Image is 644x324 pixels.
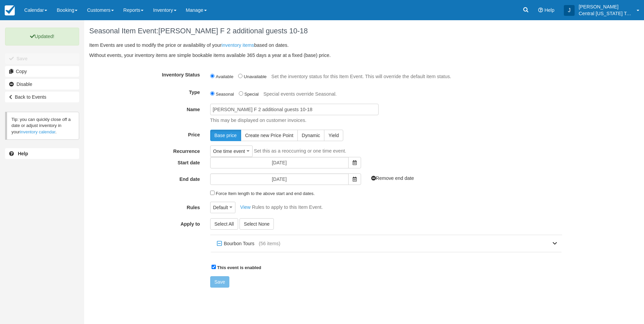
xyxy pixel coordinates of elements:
a: Help [5,148,79,159]
button: Select All [210,218,238,230]
h1: Seasonal Item Event: [89,27,562,35]
p: Set the inventory status for this Item Event. This will override the default item status. [271,71,451,82]
a: View [237,204,251,210]
i: Help [538,8,543,12]
span: (56 items) [259,240,280,247]
label: Name [84,104,205,113]
p: Tip: you can quickly close off a date or adjust inventory in your . [5,112,79,140]
img: checkfront-main-nav-mini-logo.png [5,5,15,15]
p: Without events, your inventory items are simple bookable items available 365 days a year at a fix... [89,52,562,59]
span: Create new Price Point [245,133,293,138]
label: Seasonal [216,92,234,97]
label: Unavailable [244,74,267,79]
a: Copy [5,66,79,77]
a: Remove end date [371,175,414,181]
p: Updated! [5,28,79,45]
label: Force Item length to the above start and end dates. [216,191,315,196]
span: Yield [328,133,339,138]
button: Dynamic [297,130,324,141]
a: Disable [5,79,79,90]
button: Save [5,53,79,64]
button: Yield [324,130,343,141]
label: Apply to [84,218,205,228]
label: Price [84,129,205,138]
label: Special [245,92,259,97]
span: Help [544,7,554,13]
button: Save [210,276,230,288]
label: Type [84,87,205,96]
b: Help [18,151,28,156]
p: Set this as a reoccurring or one time event. [254,148,346,155]
p: [PERSON_NAME] [579,3,633,10]
button: One time event [210,145,253,157]
button: Base price [210,130,241,141]
a: inventory calendar [20,129,55,134]
label: End date [84,173,205,183]
b: Save [17,56,28,61]
label: Inventory Status [84,69,205,78]
div: J [564,5,575,16]
a: Back to Events [5,92,79,102]
button: Select None [239,218,274,230]
p: Special events override Seasonal. [263,89,337,100]
label: Bourbon Tours [215,238,259,249]
p: This may be displayed on customer invoices. [205,117,562,124]
p: Item Events are used to modify the price or availability of your based on dates. [89,42,562,49]
span: One time event [213,148,245,155]
span: [PERSON_NAME] F 2 additional guests 10-18 [158,27,308,35]
button: Default [210,202,236,213]
p: Rules to apply to this Item Event. [252,204,323,211]
label: Recurrence [84,145,205,155]
label: Rules [84,202,205,211]
strong: This event is enabled [217,265,261,270]
label: Available [216,74,233,79]
p: Central [US_STATE] Tours [579,10,633,17]
button: Create new Price Point [241,130,298,141]
span: Default [213,204,228,211]
a: inventory items [222,42,254,48]
span: Dynamic [302,133,320,138]
span: Base price [215,133,237,138]
label: Start date [84,157,205,166]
